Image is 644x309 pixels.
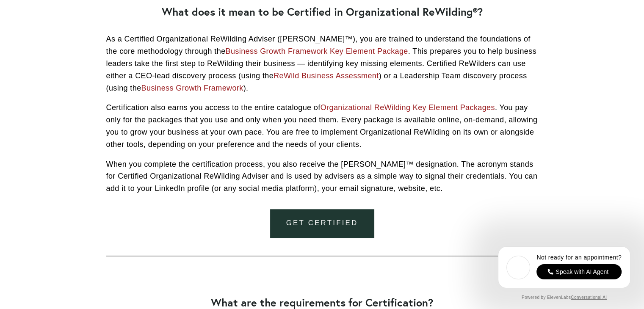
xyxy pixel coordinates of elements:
[141,84,243,92] a: Business Growth Framework
[106,33,538,94] p: As a Certified Organizational ReWilding Adviser ([PERSON_NAME]™), you are trained to understand t...
[225,47,408,55] a: Business Growth Framework Key Element Package
[274,72,379,80] a: ReWild Business Assessment
[106,102,538,150] p: Certification also earns you access to the entire catalogue of . You pay only for the packages th...
[106,158,538,195] p: When you complete the certification process, you also receive the [PERSON_NAME]™ designation. The...
[162,5,483,19] strong: What does it mean to be Certified in Organizational ReWilding®?
[321,103,495,112] a: Organizational ReWilding Key Element Packages
[270,209,374,237] a: Get Certified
